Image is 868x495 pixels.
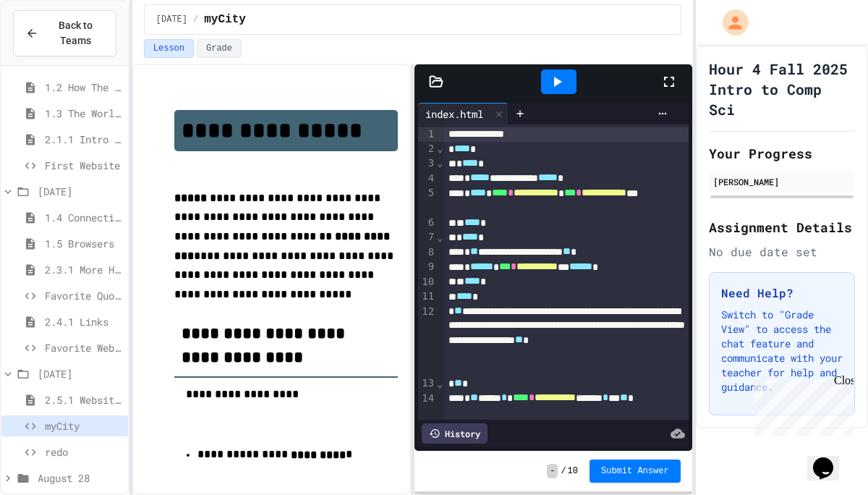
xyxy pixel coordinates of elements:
[436,157,443,169] span: Fold line
[709,143,855,164] h2: Your Progress
[6,6,100,92] div: Chat with us now!Close
[418,156,436,171] div: 3
[47,18,104,48] span: Back to Teams
[748,374,854,436] iframe: chat widget
[45,158,122,173] span: First Website
[721,308,843,394] p: Switch to "Grade View" to access the chat feature and communicate with your teacher for help and ...
[45,262,122,277] span: 2.3.1 More HTML Tags
[38,184,122,199] span: [DATE]
[204,11,246,28] span: myCity
[45,288,122,303] span: Favorite Quote
[45,314,122,329] span: 2.4.1 Links
[561,465,566,477] span: /
[418,275,436,289] div: 10
[38,366,122,381] span: [DATE]
[601,465,669,477] span: Submit Answer
[418,106,490,122] div: index.html
[709,59,855,119] h1: Hour 4 Fall 2025 Intro to Comp Sci
[422,423,488,444] div: History
[418,376,436,391] div: 13
[38,470,122,486] span: August 28
[418,142,436,156] div: 2
[418,230,436,245] div: 7
[418,392,436,421] div: 14
[418,186,436,216] div: 5
[721,284,843,302] h3: Need Help?
[45,236,122,251] span: 1.5 Browsers
[568,465,578,477] span: 10
[45,80,122,95] span: 1.2 How The Internet Works
[418,260,436,274] div: 9
[807,437,854,481] iframe: chat widget
[707,6,752,39] div: My Account
[713,175,851,188] div: [PERSON_NAME]
[45,210,122,225] span: 1.4 Connecting to a Website
[418,172,436,186] div: 4
[590,460,681,483] button: Submit Answer
[45,392,122,407] span: 2.5.1 Websites
[45,340,122,355] span: Favorite Websites
[547,464,558,478] span: -
[418,289,436,304] div: 11
[709,217,855,237] h2: Assignment Details
[418,103,509,124] div: index.html
[436,232,443,243] span: Fold line
[418,245,436,260] div: 8
[197,39,242,58] button: Grade
[418,305,436,377] div: 12
[436,378,443,389] span: Fold line
[13,10,116,56] button: Back to Teams
[418,216,436,230] div: 6
[45,106,122,121] span: 1.3 The World Wide Web
[45,418,122,433] span: myCity
[436,143,443,154] span: Fold line
[45,444,122,460] span: redo
[709,243,855,261] div: No due date set
[418,127,436,142] div: 1
[193,14,198,25] span: /
[156,14,187,25] span: [DATE]
[144,39,194,58] button: Lesson
[45,132,122,147] span: 2.1.1 Intro to HTML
